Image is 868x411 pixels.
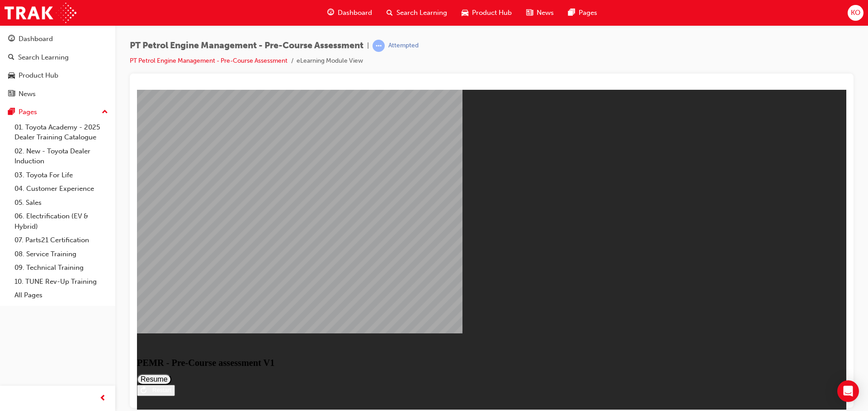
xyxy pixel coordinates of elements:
button: Pages [4,104,112,120]
a: 06. Electrification (EV & Hybrid) [11,209,112,233]
a: Search Learning [4,49,112,66]
span: up-icon [102,106,108,118]
div: Pages [19,107,37,117]
span: Product Hub [472,8,512,18]
a: 05. Sales [11,196,112,210]
span: Pages [579,8,597,18]
div: Search Learning [18,52,69,63]
span: pages-icon [568,7,575,18]
a: News [4,86,112,102]
a: 10. TUNE Rev-Up Training [11,275,112,289]
span: guage-icon [327,7,334,18]
span: pages-icon [8,108,15,116]
span: prev-icon [99,393,106,404]
span: News [537,8,554,18]
span: Dashboard [338,8,372,18]
a: 07. Parts21 Certification [11,233,112,247]
a: news-iconNews [519,4,561,22]
button: KO [848,5,863,21]
a: guage-iconDashboard [320,4,379,22]
span: KO [851,8,860,18]
div: Dashboard [19,34,53,44]
span: | [367,41,369,51]
span: news-icon [526,7,533,18]
a: 03. Toyota For Life [11,168,112,182]
span: guage-icon [8,35,15,43]
a: 09. Technical Training [11,261,112,275]
span: search-icon [8,54,14,62]
span: search-icon [387,7,393,18]
div: Open Intercom Messenger [837,380,859,402]
a: 01. Toyota Academy - 2025 Dealer Training Catalogue [11,120,112,144]
span: Search Learning [396,8,447,18]
a: Product Hub [4,67,112,84]
div: Product Hub [19,70,58,81]
button: DashboardSearch LearningProduct HubNews [4,29,112,104]
span: learningRecordVerb_ATTEMPT-icon [373,40,385,52]
li: eLearning Module View [297,56,363,66]
div: News [19,89,36,99]
div: Attempted [388,42,419,50]
span: car-icon [8,72,15,80]
a: search-iconSearch Learning [379,4,454,22]
a: 02. New - Toyota Dealer Induction [11,144,112,168]
a: All Pages [11,288,112,302]
a: Dashboard [4,31,112,47]
a: PT Petrol Engine Management - Pre-Course Assessment [130,57,288,65]
span: news-icon [8,90,15,98]
img: Trak [5,3,76,23]
a: car-iconProduct Hub [454,4,519,22]
a: 08. Service Training [11,247,112,261]
a: pages-iconPages [561,4,604,22]
span: PT Petrol Engine Management - Pre-Course Assessment [130,41,363,51]
a: 04. Customer Experience [11,182,112,196]
span: car-icon [462,7,468,18]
